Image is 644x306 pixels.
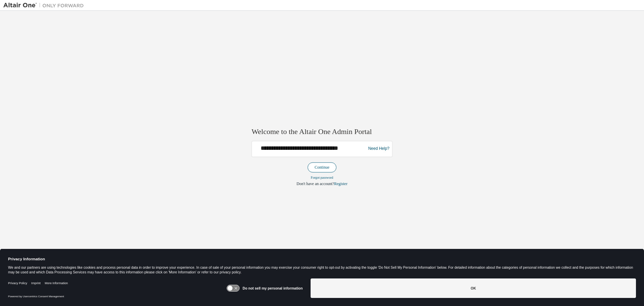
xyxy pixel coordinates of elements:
[297,181,334,186] span: Don't have an account?
[3,2,87,9] img: Altair One
[308,162,336,172] button: Continue
[334,181,347,186] a: Register
[311,176,333,179] a: Forgot password
[252,127,392,137] h2: Welcome to the Altair One Admin Portal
